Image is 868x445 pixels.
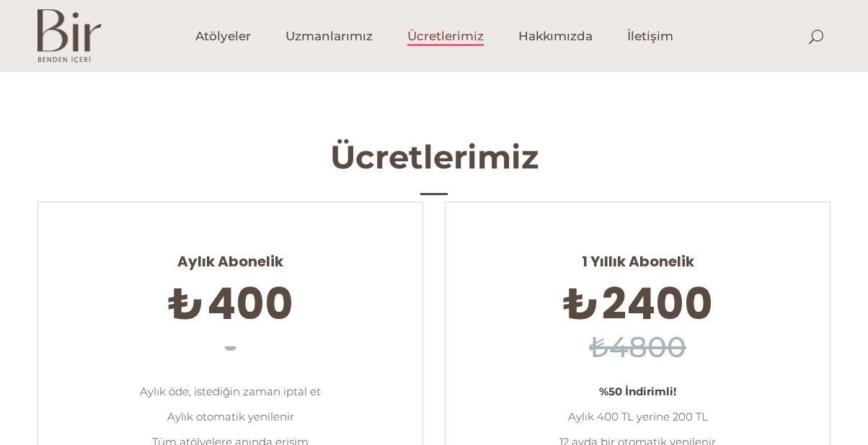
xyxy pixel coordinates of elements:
li: Aylık öde, istediğin zaman iptal et [60,379,401,404]
span: Hakkımızda [518,28,593,45]
li: Aylık otomatik yenilenir [60,404,401,429]
span: ₺ [563,274,599,334]
span: ₺ [168,274,204,334]
span: 2400 [602,274,713,334]
h6: ₺4800 [467,326,808,369]
span: İletişim [627,28,673,45]
strong: %50 İndirimli! [599,385,676,398]
span: Uzmanlarımız [285,28,373,45]
h6: - [60,326,401,369]
li: Aylık 400 TL yerine 200 TL [467,404,808,429]
span: Atölyeler [195,28,251,45]
span: 1 Yıllık Abonelik [467,240,808,271]
span: 400 [207,274,293,334]
span: Ücretlerimiz [407,28,484,45]
span: Aylık Abonelik [60,240,401,271]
